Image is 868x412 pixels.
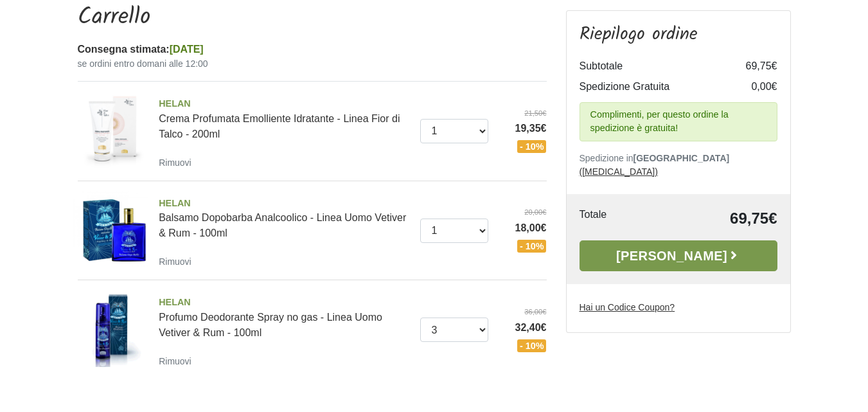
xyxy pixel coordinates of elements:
[159,256,191,267] small: Rimuovi
[159,97,411,139] a: HELANCrema Profumata Emolliente Idratante - Linea Fior di Talco - 200ml
[580,166,658,177] a: ([MEDICAL_DATA])
[580,301,675,314] label: Hai un Codice Coupon?
[498,320,547,336] span: 32,40€
[159,197,411,211] span: HELAN
[159,197,411,239] a: HELANBalsamo Dopobarba Analcoolico - Linea Uomo Vetiver & Rum - 100ml
[159,353,197,369] a: Rimuovi
[498,121,547,136] span: 19,35€
[159,356,191,366] small: Rimuovi
[726,76,777,97] td: 0,00€
[633,153,730,163] b: [GEOGRAPHIC_DATA]
[498,307,547,318] del: 36,00€
[498,108,547,119] del: 21,50€
[580,56,726,76] td: Subtotale
[78,4,547,31] h1: Carrello
[159,154,197,170] a: Rimuovi
[159,296,411,310] span: HELAN
[580,240,777,271] a: [PERSON_NAME]
[580,102,777,141] div: Complimenti, per questo ordine la spedizione è gratuita!
[78,42,547,57] div: Consegna stimata:
[159,296,411,338] a: HELANProfumo Deodorante Spray no gas - Linea Uomo Vetiver & Rum - 100ml
[159,97,411,111] span: HELAN
[517,140,547,153] span: - 10%
[498,207,547,218] del: 20,00€
[517,339,547,352] span: - 10%
[652,207,777,230] td: 69,75€
[580,207,652,230] td: Totale
[498,220,547,236] span: 18,00€
[517,240,547,253] span: - 10%
[726,56,777,76] td: 69,75€
[78,57,547,71] small: se ordini entro domani alle 12:00
[159,157,191,168] small: Rimuovi
[580,152,777,179] p: Spedizione in
[159,253,197,269] a: Rimuovi
[73,291,150,367] img: Profumo Deodorante Spray no gas - Linea Uomo Vetiver & Rum - 100ml
[73,92,150,168] img: Crema Profumata Emolliente Idratante - Linea Fior di Talco - 200ml
[73,192,150,268] img: Balsamo Dopobarba Analcoolico - Linea Uomo Vetiver & Rum - 100ml
[170,44,204,55] span: [DATE]
[580,24,777,46] h3: Riepilogo ordine
[580,302,675,312] u: Hai un Codice Coupon?
[580,76,726,97] td: Spedizione Gratuita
